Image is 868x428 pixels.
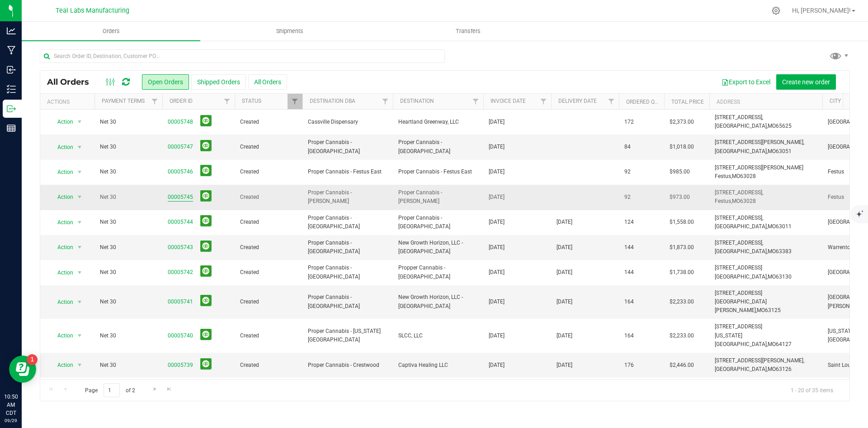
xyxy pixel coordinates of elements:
[398,293,478,310] span: New Growth Horizon, LLC - [GEOGRAPHIC_DATA]
[670,298,694,306] span: $2,233.00
[489,168,505,176] span: [DATE]
[168,193,193,202] a: 00005745
[100,193,157,202] span: Net 30
[400,98,434,104] a: Destination
[242,98,261,104] a: Status
[489,332,505,340] span: [DATE]
[49,191,74,203] span: Action
[310,98,355,104] a: Destination DBA
[100,143,157,151] span: Net 30
[558,98,597,104] a: Delivery Date
[624,332,634,340] span: 164
[40,49,445,63] input: Search Order ID, Destination, Customer PO...
[715,123,768,129] span: [GEOGRAPHIC_DATA],
[27,354,38,365] iframe: Resource center unread badge
[308,188,387,206] span: Proper Cannabis - [PERSON_NAME]
[732,198,740,204] span: MO
[90,27,132,35] span: Orders
[740,198,756,204] span: 63028
[398,118,478,126] span: Heartland Greenway, LLC
[670,268,694,277] span: $1,738.00
[74,166,85,178] span: select
[49,359,74,371] span: Action
[168,218,193,226] a: 00005744
[168,332,193,340] a: 00005740
[715,274,768,280] span: [GEOGRAPHIC_DATA],
[100,332,157,340] span: Net 30
[491,98,526,104] a: Invoice Date
[240,193,297,202] span: Created
[489,218,505,226] span: [DATE]
[308,327,387,344] span: Proper Cannabis - [US_STATE][GEOGRAPHIC_DATA]
[100,218,157,226] span: Net 30
[670,143,694,151] span: $1,018.00
[468,94,483,109] a: Filter
[557,361,572,370] span: [DATE]
[74,359,85,371] span: select
[671,99,704,105] a: Total Price
[604,94,619,109] a: Filter
[715,248,768,255] span: [GEOGRAPHIC_DATA],
[782,78,830,86] span: Create new order
[557,332,572,340] span: [DATE]
[142,74,189,90] button: Open Orders
[220,94,235,109] a: Filter
[670,243,694,252] span: $1,873.00
[715,148,768,154] span: [GEOGRAPHIC_DATA],
[768,148,776,154] span: MO
[626,99,661,105] a: Ordered qty
[557,218,572,226] span: [DATE]
[7,46,16,55] inline-svg: Manufacturing
[715,240,763,246] span: [STREET_ADDRESS],
[240,243,297,252] span: Created
[715,332,768,347] span: [US_STATE][GEOGRAPHIC_DATA],
[240,118,297,126] span: Created
[670,168,690,176] span: $985.00
[489,361,505,370] span: [DATE]
[163,383,176,395] a: Go to the last page
[49,296,74,308] span: Action
[670,118,694,126] span: $2,373.00
[77,383,142,397] span: Page of 2
[624,243,634,252] span: 144
[240,268,297,277] span: Created
[557,298,572,306] span: [DATE]
[7,85,16,94] inline-svg: Inventory
[670,193,690,202] span: $973.00
[770,6,782,15] div: Manage settings
[264,27,316,35] span: Shipments
[240,143,297,151] span: Created
[168,298,193,306] a: 00005741
[7,65,16,74] inline-svg: Inbound
[489,118,505,126] span: [DATE]
[308,168,387,176] span: Proper Cannabis - Festus East
[624,143,631,151] span: 84
[715,357,804,364] span: [STREET_ADDRESS][PERSON_NAME],
[489,298,505,306] span: [DATE]
[74,241,85,254] span: select
[49,141,74,154] span: Action
[489,268,505,277] span: [DATE]
[489,143,505,151] span: [DATE]
[147,94,162,109] a: Filter
[49,266,74,279] span: Action
[47,77,98,87] span: All Orders
[776,274,792,280] span: 63130
[557,243,572,252] span: [DATE]
[74,296,85,308] span: select
[168,268,193,277] a: 00005742
[4,417,18,424] p: 09/29
[240,218,297,226] span: Created
[74,141,85,154] span: select
[49,115,74,128] span: Action
[624,168,631,176] span: 92
[7,104,16,113] inline-svg: Outbound
[398,332,478,340] span: SLCC, LLC
[74,216,85,229] span: select
[398,168,478,176] span: Proper Cannabis - Festus East
[443,27,493,35] span: Transfers
[100,298,157,306] span: Net 30
[768,248,776,255] span: MO
[240,168,297,176] span: Created
[715,189,763,196] span: [STREET_ADDRESS],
